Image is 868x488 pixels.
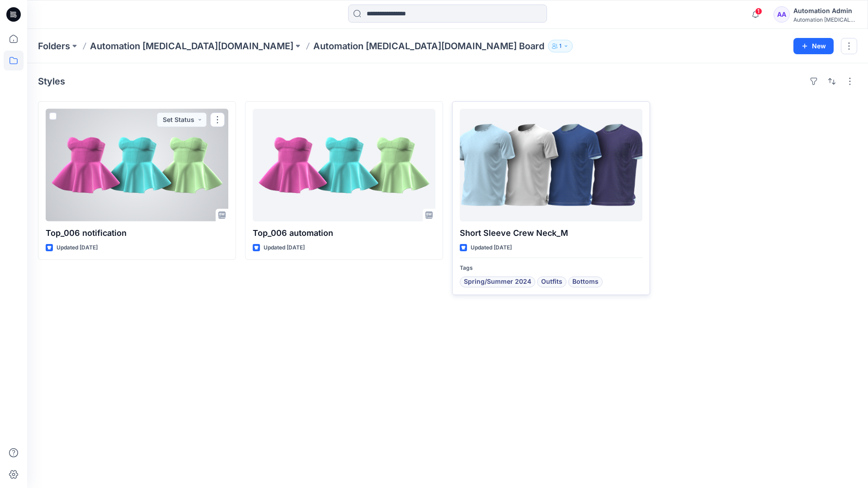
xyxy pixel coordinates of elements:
a: Short Sleeve Crew Neck_M [460,109,642,221]
div: AA [774,6,790,23]
a: Top_006 automation [253,109,435,221]
div: Automation [MEDICAL_DATA]... [793,16,857,23]
p: Top_006 notification [46,227,228,239]
p: 1 [559,41,561,51]
p: Updated [DATE] [57,243,98,253]
a: Top_006 notification [46,109,228,221]
p: Top_006 automation [253,227,435,239]
a: Folders [38,40,70,52]
div: Automation Admin [793,5,857,16]
p: Short Sleeve Crew Neck_M [460,227,642,239]
button: New [793,38,834,54]
span: Outfits [541,277,562,287]
p: Tags [460,263,642,273]
span: 1 [755,8,762,15]
p: Updated [DATE] [264,243,305,253]
button: 1 [548,40,573,52]
p: Automation [MEDICAL_DATA][DOMAIN_NAME] Board [313,40,544,52]
span: Bottoms [572,277,599,287]
a: Automation [MEDICAL_DATA][DOMAIN_NAME] [90,40,293,52]
span: Spring/Summer 2024 [464,277,531,287]
h4: Styles [38,76,65,87]
p: Updated [DATE] [471,243,512,253]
